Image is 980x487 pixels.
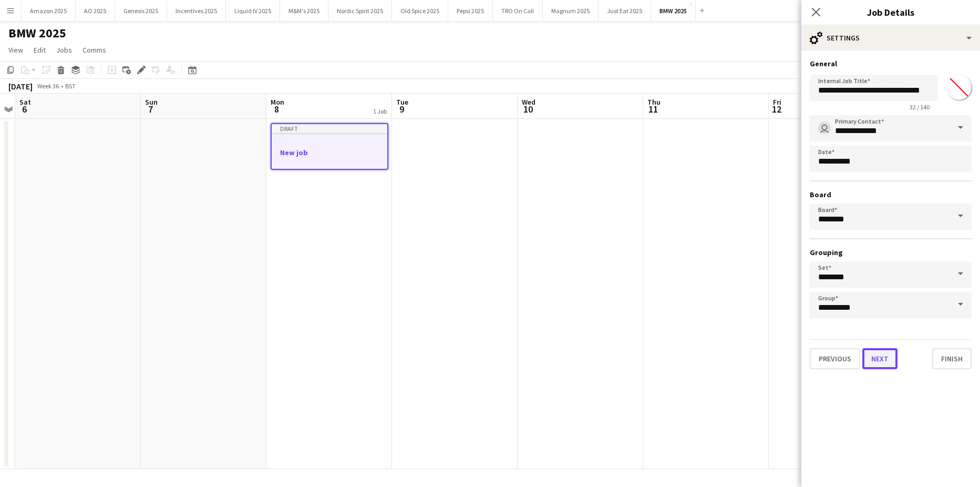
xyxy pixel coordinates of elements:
[493,1,543,21] button: TRO On Call
[4,43,27,57] a: View
[543,1,599,21] button: Magnum 2025
[65,82,76,90] div: BST
[647,97,661,107] span: Thu
[599,1,651,21] button: Just Eat 2025
[35,82,61,90] span: Week 36
[373,107,387,115] div: 1 Job
[8,25,66,41] h1: BMW 2025
[226,1,280,21] button: Liquid IV 2025
[271,97,284,107] span: Mon
[52,43,76,57] a: Jobs
[862,348,898,369] button: Next
[801,5,980,19] h3: Job Details
[145,97,158,107] span: Sun
[522,97,535,107] span: Wed
[272,148,387,157] h3: New job
[520,103,535,115] span: 10
[810,190,972,199] h3: Board
[18,103,31,115] span: 6
[810,59,972,68] h3: General
[773,97,781,107] span: Fri
[115,1,167,21] button: Genesis 2025
[901,103,938,111] span: 32 / 140
[328,1,392,21] button: Nordic Spirit 2025
[396,97,408,107] span: Tue
[646,103,661,115] span: 11
[167,1,226,21] button: Incentives 2025
[8,45,23,55] span: View
[392,1,448,21] button: Old Spice 2025
[651,1,696,21] button: BMW 2025
[448,1,493,21] button: Pepsi 2025
[82,45,106,55] span: Comms
[19,97,31,107] span: Sat
[22,1,76,21] button: Amazon 2025
[8,81,33,92] div: [DATE]
[280,1,328,21] button: M&M's 2025
[143,103,158,115] span: 7
[271,123,388,170] app-job-card: DraftNew job
[810,348,860,369] button: Previous
[932,348,972,369] button: Finish
[272,124,387,133] div: Draft
[34,45,46,55] span: Edit
[801,25,980,50] div: Settings
[56,45,72,55] span: Jobs
[269,103,284,115] span: 8
[29,43,50,57] a: Edit
[771,103,781,115] span: 12
[78,43,110,57] a: Comms
[810,248,972,257] h3: Grouping
[76,1,115,21] button: AO 2025
[395,103,408,115] span: 9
